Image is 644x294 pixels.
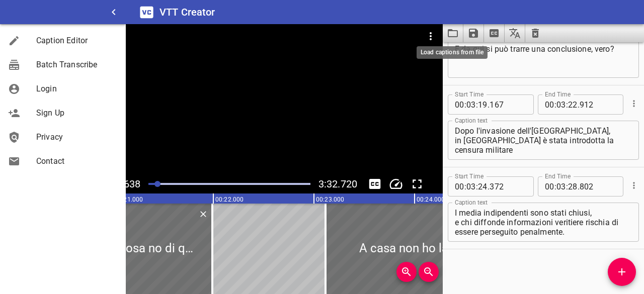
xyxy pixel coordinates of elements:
input: 22 [568,94,578,115]
input: 03 [466,176,476,197]
button: Toggle captions [365,174,384,193]
button: Load captions from file [443,24,463,42]
div: Login [8,83,36,95]
svg: Save captions to file [467,27,479,39]
div: Toggle Full Screen [408,174,427,193]
div: Cue Options [627,90,639,117]
button: Toggle fullscreen [408,174,427,193]
textarea: I media indipendenti sono stati chiusi, e chi diffonde informazioni veritiere rischia di essere p... [455,208,632,237]
div: Hide/Show Captions [365,174,384,193]
input: 00 [545,94,554,115]
div: Privacy [8,131,36,143]
button: Extract captions from video [484,24,505,42]
textarea: Dopo l'invasione dell'[GEOGRAPHIC_DATA], in [GEOGRAPHIC_DATA] è stata introdotta la censura militare [455,126,632,155]
button: Zoom Out [419,262,439,282]
button: Delete [197,208,210,221]
span: . [578,176,580,197]
span: Contact [36,155,118,167]
span: . [578,94,580,115]
span: 3:32.720 [318,178,357,190]
button: Zoom In [396,262,417,282]
span: Sign Up [36,107,118,119]
span: : [566,94,568,115]
button: Translate captions [505,24,525,42]
input: 00 [545,176,554,197]
button: Video Options [419,24,443,48]
span: Login [36,83,118,95]
div: Delete Cue [197,208,208,221]
text: 00:21.000 [115,196,143,203]
input: 372 [490,176,526,197]
span: : [464,176,466,197]
span: : [476,94,478,115]
button: Clear captions [525,24,545,42]
input: 03 [556,94,566,115]
div: Cue Options [627,172,639,199]
button: Add Cue [608,258,636,286]
svg: Clear captions [529,27,541,39]
span: : [464,94,466,115]
input: 167 [490,94,526,115]
input: 19 [478,94,488,115]
span: : [566,176,568,197]
text: 00:24.000 [417,196,445,203]
div: Playback Speed [386,174,406,193]
input: 28 [568,176,578,197]
span: Privacy [36,131,118,143]
div: Play progress [148,183,310,185]
span: : [554,176,556,197]
button: Cue Options [627,179,640,192]
div: Caption Editor [8,35,36,47]
button: Cue Options [627,97,640,110]
span: : [476,176,478,197]
input: 00 [455,176,464,197]
input: 03 [466,94,476,115]
div: Batch Transcribe [8,59,36,71]
input: 912 [580,94,616,115]
text: 00:23.000 [316,196,344,203]
h6: VTT Creator [159,4,215,20]
div: Contact [8,155,36,167]
div: Sign Up [8,107,36,119]
input: 24 [478,176,488,197]
span: : [554,94,556,115]
input: 03 [556,176,566,197]
span: Batch Transcribe [36,59,118,71]
textarea: E da qui si può trarre una conclusione, vero? [455,44,632,73]
span: . [488,176,490,197]
button: Change Playback Speed [386,174,406,193]
button: Save captions to file [463,24,484,42]
input: 00 [455,94,464,115]
text: 00:22.000 [215,196,244,203]
span: Caption Editor [36,35,118,47]
span: . [488,94,490,115]
input: 802 [580,176,616,197]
